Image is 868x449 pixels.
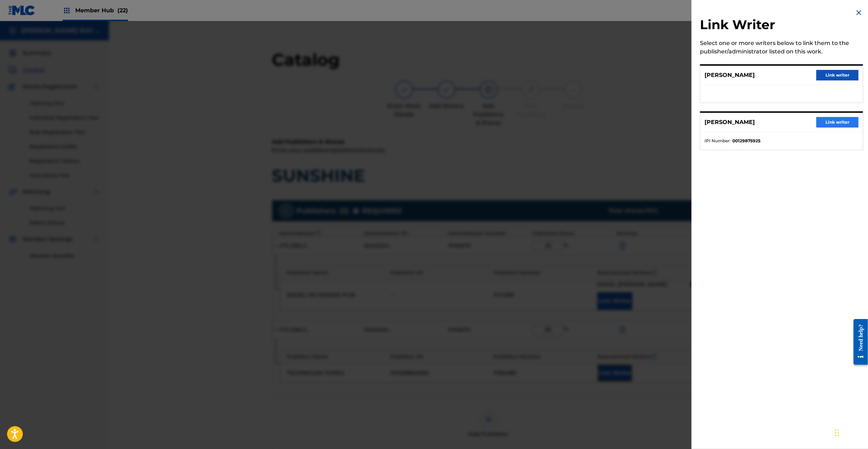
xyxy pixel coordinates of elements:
div: Select one or more writers below to link them to the publisher/administrator listed on this work. [700,39,863,56]
div: Drag [835,422,839,443]
span: (22) [117,7,128,14]
img: MLC Logo [8,5,36,15]
iframe: Resource Center [848,314,868,370]
button: Link writer [816,117,859,128]
img: Top Rightsholders [63,6,71,15]
strong: 00129875925 [732,138,760,144]
p: [PERSON_NAME] [705,118,755,126]
span: IPI Number : [705,138,731,144]
button: Link writer [816,70,859,80]
iframe: Chat Widget [833,415,868,449]
p: [PERSON_NAME] [705,71,755,79]
span: Member Hub [75,6,128,14]
h2: Link Writer [700,17,863,35]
